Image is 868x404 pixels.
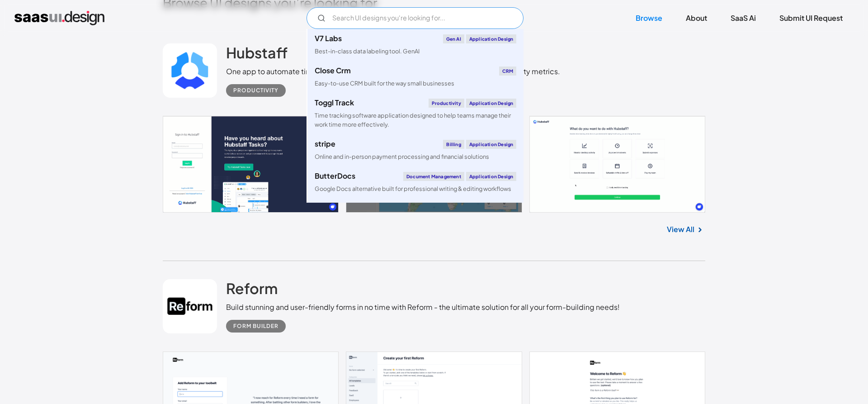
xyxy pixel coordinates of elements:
[226,279,278,297] h2: Reform
[307,199,524,239] a: klaviyoEmail MarketingApplication DesignCreate personalised customer experiences across email, SM...
[307,7,524,29] input: Search UI designs you're looking for...
[307,93,524,134] a: Toggl TrackProductivityApplication DesignTime tracking software application designed to help team...
[233,85,278,96] div: Productivity
[226,66,560,77] div: One app to automate time tracking processes, workforce management, and productivity metrics.
[403,172,464,181] div: Document Management
[466,99,517,108] div: Application Design
[625,8,673,28] a: Browse
[315,172,355,180] div: ButterDocs
[466,172,517,181] div: Application Design
[315,185,511,193] div: Google Docs alternative built for professional writing & editing workflows
[675,8,718,28] a: About
[226,43,288,66] a: Hubstaff
[720,8,767,28] a: SaaS Ai
[315,79,454,88] div: Easy-to-use CRM built for the way small businesses
[466,140,517,149] div: Application Design
[315,152,489,161] div: Online and in-person payment processing and financial solutions
[307,29,524,61] a: V7 LabsGen AIApplication DesignBest-in-class data labeling tool. GenAI
[233,321,278,332] div: Form Builder
[14,11,104,25] a: home
[307,134,524,166] a: stripeBillingApplication DesignOnline and in-person payment processing and financial solutions
[226,279,278,302] a: Reform
[315,35,342,42] div: V7 Labs
[226,43,288,62] h2: Hubstaff
[443,34,464,43] div: Gen AI
[307,7,524,29] form: Email Form
[307,166,524,199] a: ButterDocsDocument ManagementApplication DesignGoogle Docs alternative built for professional wri...
[466,34,517,43] div: Application Design
[307,61,524,93] a: Close CrmCRMEasy-to-use CRM built for the way small businesses
[769,8,854,28] a: Submit UI Request
[499,67,517,76] div: CRM
[429,99,464,108] div: Productivity
[226,302,620,313] div: Build stunning and user-friendly forms in no time with Reform - the ultimate solution for all you...
[443,140,464,149] div: Billing
[315,99,354,106] div: Toggl Track
[315,47,420,56] div: Best-in-class data labeling tool. GenAI
[315,140,335,147] div: stripe
[315,111,516,128] div: Time tracking software application designed to help teams manage their work time more effectively.
[667,224,694,235] a: View All
[315,67,351,74] div: Close Crm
